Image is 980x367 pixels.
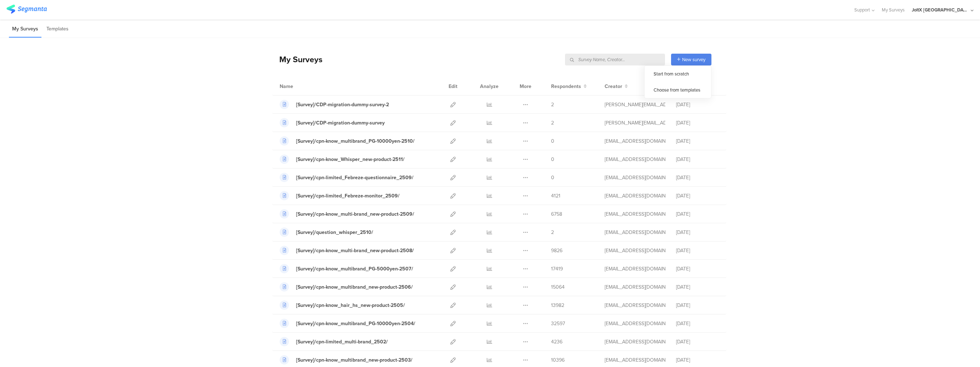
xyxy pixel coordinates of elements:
[645,82,711,98] div: Choose from templates
[280,155,405,164] a: [Survey]/cpn-know_Whisper_new-product-2511/
[296,137,415,145] div: [Survey]/cpn-know_multibrand_PG-10000yen-2510/
[676,156,719,163] div: [DATE]
[280,337,388,346] a: [Survey]/cpn-limited_multi-brand_2502/
[9,21,41,38] li: My Surveys
[676,302,719,309] div: [DATE]
[676,247,719,254] div: [DATE]
[551,283,565,291] span: 15064
[280,136,415,146] a: [Survey]/cpn-know_multibrand_PG-10000yen-2510/
[280,191,400,200] a: [Survey]/cpn-limited_Febreze-monitor_2509/
[551,174,554,181] span: 0
[605,192,665,200] div: kumai.ik@pg.com
[280,173,414,182] a: [Survey]/cpn-limited_Febreze-questionnaire_2509/
[676,192,719,200] div: [DATE]
[43,21,72,38] li: Templates
[565,54,665,65] input: Survey Name, Creator...
[605,283,665,291] div: kumai.ik@pg.com
[551,137,554,145] span: 0
[676,174,719,181] div: [DATE]
[272,53,322,65] div: My Surveys
[676,119,719,127] div: [DATE]
[296,192,400,200] div: [Survey]/cpn-limited_Febreze-monitor_2509/
[445,77,461,95] div: Edit
[605,101,665,108] div: praharaj.sp.1@pg.com
[912,6,969,13] div: JoltX [GEOGRAPHIC_DATA]
[605,302,665,309] div: kumai.ik@pg.com
[605,137,665,145] div: kumai.ik@pg.com
[551,356,565,364] span: 10396
[551,83,587,90] button: Respondents
[551,265,563,273] span: 17419
[280,118,385,127] a: [Survey]/CDP-migration-dummy-survey
[280,355,412,364] a: [Survey]/cpn-know_multibrand_new-product-2503/
[296,156,405,163] div: [Survey]/cpn-know_Whisper_new-product-2511/
[676,137,719,145] div: [DATE]
[605,210,665,218] div: kumai.ik@pg.com
[551,247,562,254] span: 9826
[551,83,581,90] span: Respondents
[551,302,564,309] span: 13982
[605,83,628,90] button: Creator
[280,246,414,255] a: [Survey]/cpn-know_multi-brand_new-product-2508/
[518,77,533,95] div: More
[676,356,719,364] div: [DATE]
[296,338,388,346] div: [Survey]/cpn-limited_multi-brand_2502/
[280,100,389,109] a: [Survey]/CDP-migration-dummy-survey-2
[296,101,389,108] div: [Survey]/CDP-migration-dummy-survey-2
[676,229,719,236] div: [DATE]
[551,210,562,218] span: 6758
[605,119,665,127] div: praharaj.sp.1@pg.com
[280,300,405,310] a: [Survey]/cpn-know_hair_hs_new-product-2505/
[280,227,373,237] a: [Survey]/question_whisper_2510/
[551,119,554,127] span: 2
[605,156,665,163] div: kumai.ik@pg.com
[280,83,322,90] div: Name
[605,83,622,90] span: Creator
[605,356,665,364] div: kumai.ik@pg.com
[296,283,413,291] div: [Survey]/cpn-know_multibrand_new-product-2506/
[551,192,560,200] span: 4121
[280,209,414,219] a: [Survey]/cpn-know_multi-brand_new-product-2509/
[296,356,412,364] div: [Survey]/cpn-know_multibrand_new-product-2503/
[296,302,405,309] div: [Survey]/cpn-know_hair_hs_new-product-2505/
[676,283,719,291] div: [DATE]
[296,229,373,236] div: [Survey]/question_whisper_2510/
[296,320,415,327] div: [Survey]/cpn-know_multibrand_PG-10000yen-2504/
[676,320,719,327] div: [DATE]
[551,101,554,108] span: 2
[605,338,665,346] div: kumai.ik@pg.com
[605,265,665,273] div: kumai.ik@pg.com
[682,56,705,63] span: New survey
[6,5,47,14] img: segmanta logo
[676,210,719,218] div: [DATE]
[605,320,665,327] div: kumai.ik@pg.com
[645,66,711,82] div: Start from scratch
[551,229,554,236] span: 2
[296,247,414,254] div: [Survey]/cpn-know_multi-brand_new-product-2508/
[605,247,665,254] div: kumai.ik@pg.com
[296,174,414,181] div: [Survey]/cpn-limited_Febreze-questionnaire_2509/
[479,77,500,95] div: Analyze
[551,156,554,163] span: 0
[605,174,665,181] div: kumai.ik@pg.com
[296,119,385,127] div: [Survey]/CDP-migration-dummy-survey
[854,6,870,13] span: Support
[280,282,413,292] a: [Survey]/cpn-know_multibrand_new-product-2506/
[296,265,413,273] div: [Survey]/cpn-know_multibrand_PG-5000yen-2507/
[676,338,719,346] div: [DATE]
[676,265,719,273] div: [DATE]
[280,319,415,328] a: [Survey]/cpn-know_multibrand_PG-10000yen-2504/
[296,210,414,218] div: [Survey]/cpn-know_multi-brand_new-product-2509/
[676,101,719,108] div: [DATE]
[280,264,413,273] a: [Survey]/cpn-know_multibrand_PG-5000yen-2507/
[551,320,565,327] span: 32597
[605,229,665,236] div: kumai.ik@pg.com
[551,338,562,346] span: 4236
